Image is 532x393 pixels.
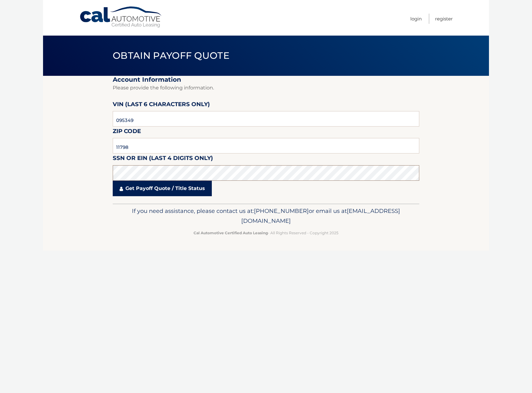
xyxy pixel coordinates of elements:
[113,76,419,84] h2: Account Information
[410,14,422,24] a: Login
[113,84,419,92] p: Please provide the following information.
[79,6,163,28] a: Cal Automotive
[254,207,309,214] span: [PHONE_NUMBER]
[113,127,141,138] label: Zip Code
[435,14,453,24] a: Register
[117,230,415,236] p: - All Rights Reserved - Copyright 2025
[113,181,212,196] a: Get Payoff Quote / Title Status
[113,100,210,111] label: VIN (last 6 characters only)
[113,50,229,61] span: Obtain Payoff Quote
[194,231,268,235] strong: Cal Automotive Certified Auto Leasing
[117,206,415,226] p: If you need assistance, please contact us at: or email us at
[113,153,213,165] label: SSN or EIN (last 4 digits only)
